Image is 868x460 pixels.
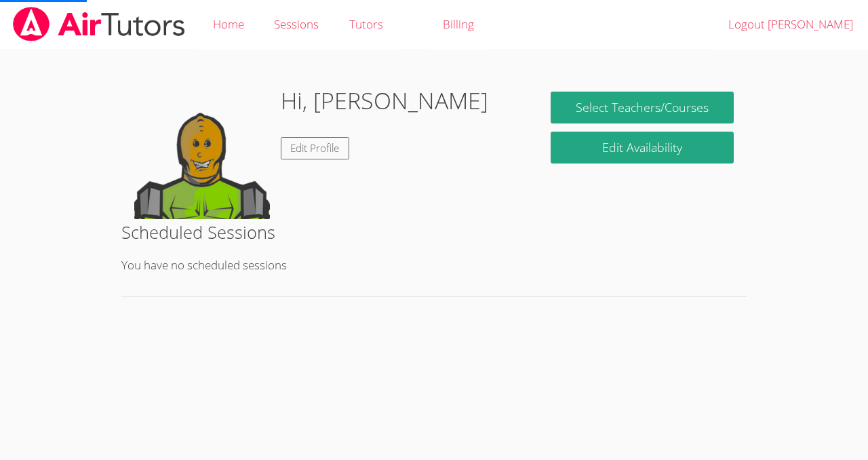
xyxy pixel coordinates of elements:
[551,132,734,164] a: Edit Availability
[121,256,747,275] p: You have no scheduled sessions
[281,83,488,118] h1: Hi, [PERSON_NAME]
[121,219,747,245] h2: Scheduled Sessions
[12,7,186,41] img: airtutors_banner-c4298cdbf04f3fff15de1276eac7730deb9818008684d7c2e4769d2f7ddbe033.png
[551,92,734,123] a: Select Teachers/Courses
[134,83,270,219] img: default.png
[281,137,350,159] a: Edit Profile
